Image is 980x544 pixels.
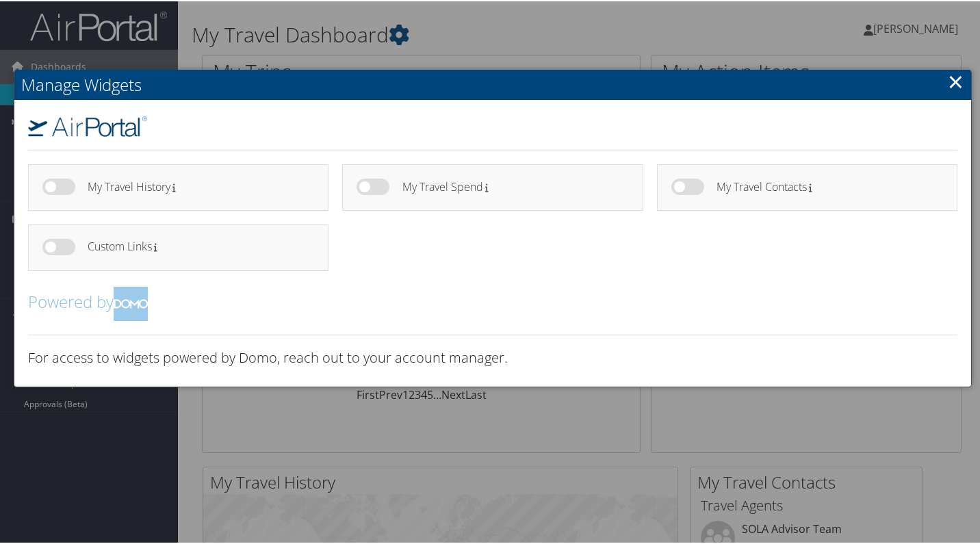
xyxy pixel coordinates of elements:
img: airportal-logo.png [28,115,147,135]
h2: Powered by [28,285,957,320]
h3: For access to widgets powered by Domo, reach out to your account manager. [28,347,957,366]
h4: Custom Links [88,239,304,251]
a: Close [948,66,964,94]
h4: My Travel Spend [402,180,619,192]
h4: My Travel Contacts [717,180,933,192]
h2: Manage Widgets [14,68,971,99]
img: domo-logo.png [114,285,148,320]
h4: My Travel History [88,180,304,192]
